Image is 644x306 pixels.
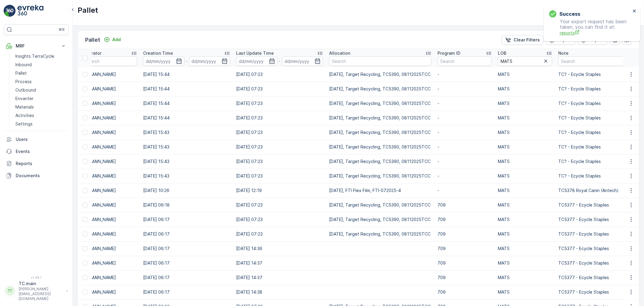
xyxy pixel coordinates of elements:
[83,275,88,280] div: Toggle Row Selected
[329,50,350,56] p: Allocation
[558,50,569,56] p: Note
[555,256,641,270] td: TC5377 - Ecycle Staples
[495,198,555,212] td: MATS
[140,140,233,154] td: [DATE] 15:43
[13,86,69,94] a: Outbound
[555,82,641,96] td: TC? - Ecycle Staples
[15,79,32,85] p: Process
[140,67,233,82] td: [DATE] 15:44
[233,270,326,285] td: [DATE] 14:37
[279,57,281,65] p: -
[549,19,631,36] p: Your export request has been taken, you can find it at:
[15,62,32,68] p: Inbound
[80,82,140,96] td: [DOMAIN_NAME]
[80,183,140,198] td: [DOMAIN_NAME]
[80,227,140,241] td: [DOMAIN_NAME]
[16,136,66,142] p: Users
[19,287,63,301] p: [PERSON_NAME][EMAIL_ADDRESS][DOMAIN_NAME]
[233,183,326,198] td: [DATE] 12:19
[233,125,326,140] td: [DATE] 07:23
[15,104,34,110] p: Materials
[233,96,326,111] td: [DATE] 07:23
[80,270,140,285] td: [DOMAIN_NAME]
[633,8,637,14] button: close
[495,96,555,111] td: MATS
[16,148,66,155] p: Events
[19,281,63,287] p: TC.main
[326,67,434,82] td: [DATE], Target Recycling, TC5390, 08112025TCC
[555,227,641,241] td: TC5377 - Ecycle Staples
[140,154,233,169] td: [DATE] 15:43
[80,198,140,212] td: [DOMAIN_NAME]
[560,30,631,36] a: reports
[434,285,495,299] td: 709
[83,145,88,149] div: Toggle Row Selected
[101,36,123,43] button: Add
[495,256,555,270] td: MATS
[80,125,140,140] td: [DOMAIN_NAME]
[434,154,495,169] td: -
[326,227,434,241] td: [DATE], Target Recycling, TC5390, 08112025TCC
[326,96,434,111] td: [DATE], Target Recycling, TC5390, 08112025TCC
[143,50,173,56] p: Creation Time
[495,241,555,256] td: MATS
[555,212,641,227] td: TC5377 - Ecycle Staples
[78,5,98,15] p: Pallet
[16,161,66,167] p: Reports
[434,270,495,285] td: 709
[495,227,555,241] td: MATS
[140,82,233,96] td: [DATE] 15:44
[140,198,233,212] td: [DATE] 06:18
[140,241,233,256] td: [DATE] 06:17
[233,227,326,241] td: [DATE] 07:23
[140,285,233,299] td: [DATE] 06:17
[326,212,434,227] td: [DATE], Target Recycling, TC5390, 08112025TCC
[236,50,274,56] p: Last Update Time
[555,169,641,183] td: TC? - Ecycle Staples
[434,227,495,241] td: 709
[555,96,641,111] td: TC? - Ecycle Staples
[555,140,641,154] td: TC? - Ecycle Staples
[140,96,233,111] td: [DATE] 15:44
[326,111,434,125] td: [DATE], Target Recycling, TC5390, 08112025TCC
[326,125,434,140] td: [DATE], Target Recycling, TC5390, 08112025TCC
[434,67,495,82] td: -
[15,87,36,93] p: Outbound
[83,101,88,106] div: Toggle Row Selected
[555,183,641,198] td: TC5378 Royal Canin (Antech)
[434,125,495,140] td: -
[83,72,88,77] div: Toggle Row Selected
[4,170,69,182] a: Documents
[326,154,434,169] td: [DATE], Target Recycling, TC5390, 08112025TCC
[326,140,434,154] td: [DATE], Target Recycling, TC5390, 08112025TCC
[140,256,233,270] td: [DATE] 06:17
[434,241,495,256] td: 709
[495,270,555,285] td: MATS
[495,125,555,140] td: MATS
[495,212,555,227] td: MATS
[83,86,88,91] div: Toggle Row Selected
[233,169,326,183] td: [DATE] 07:23
[434,212,495,227] td: 709
[555,198,641,212] td: TC5377 - Ecycle Staples
[16,43,57,49] p: MRF
[4,40,69,52] button: MRF
[140,183,233,198] td: [DATE] 10:26
[13,120,69,128] a: Settings
[83,116,88,120] div: Toggle Row Selected
[140,111,233,125] td: [DATE] 15:44
[15,121,33,127] p: Settings
[495,169,555,183] td: MATS
[13,77,69,86] a: Process
[558,56,638,66] input: Search
[80,169,140,183] td: [DOMAIN_NAME]
[15,53,54,59] p: Insights TerraCycle
[83,246,88,251] div: Toggle Row Selected
[13,52,69,60] a: Insights TerraCycle
[15,96,34,102] p: Envanter
[80,241,140,256] td: [DOMAIN_NAME]
[80,67,140,82] td: [DOMAIN_NAME]
[434,256,495,270] td: 709
[555,154,641,169] td: TC? - Ecycle Staples
[80,256,140,270] td: [DOMAIN_NAME]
